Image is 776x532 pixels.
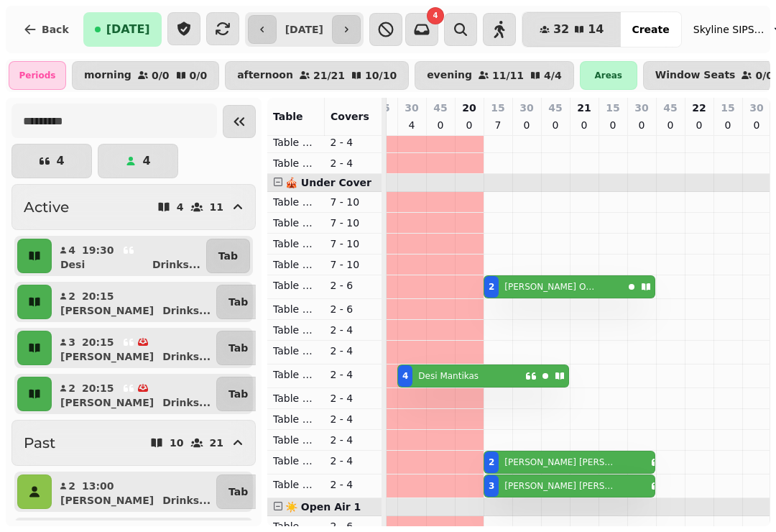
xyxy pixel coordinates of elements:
p: Drinks ... [162,493,211,508]
div: 2 [489,457,494,468]
p: Table 204 [273,257,319,272]
p: 2 - 4 [331,367,377,382]
button: Tab [216,474,260,509]
span: Skyline SIPS SJQ [693,22,765,37]
p: 30 [519,101,533,115]
p: 2 - 4 [331,454,377,468]
p: 20:15 [82,381,114,395]
button: 220:15[PERSON_NAME]Drinks... [55,377,213,411]
p: Drinks ... [162,349,211,364]
p: 4 / 4 [544,70,562,81]
p: 11 / 11 [492,70,524,81]
p: afternoon [237,70,293,81]
p: 2 - 4 [331,135,377,150]
p: 15 [491,101,504,115]
p: 15 [606,101,619,115]
p: Tab [228,341,248,355]
p: 4 [177,202,184,212]
button: Tab [216,285,260,319]
p: Desi [60,257,85,272]
span: 14 [588,24,604,35]
p: Table 201 [273,195,319,209]
p: Table 203 [273,237,319,251]
p: 2 - 4 [331,344,377,358]
p: [PERSON_NAME] [60,349,154,364]
p: 15 [721,101,734,115]
p: 4 [406,118,417,132]
p: Tab [228,295,248,309]
p: 7 - 10 [331,237,377,251]
button: 3214 [522,12,622,47]
p: 10 / 10 [365,70,397,81]
button: Tab [216,377,260,411]
p: [PERSON_NAME] Ogg [504,281,596,293]
p: 0 [521,118,532,132]
p: 10 [170,438,183,448]
p: 3 [68,335,76,349]
p: 0 [550,118,561,132]
p: 21 / 21 [313,70,345,81]
span: 🎪 Under Cover [285,177,371,188]
p: 4 [56,155,64,167]
p: [PERSON_NAME] [PERSON_NAME] [504,480,615,492]
span: [DATE] [106,24,150,35]
p: Drinks ... [152,257,200,272]
p: 21 [577,101,591,115]
p: 0 / 0 [190,70,208,81]
span: Back [42,24,69,35]
p: 0 [722,118,734,132]
p: 0 [693,118,705,132]
span: 32 [553,24,569,35]
p: Table 202 [273,216,319,230]
button: afternoon21/2110/10 [225,61,409,90]
div: 3 [489,480,494,492]
p: 20 [462,101,476,115]
p: 30 [405,101,418,115]
p: 2 - 4 [331,412,377,426]
p: 22 [692,101,706,115]
p: 4 [142,155,150,167]
p: 45 [548,101,562,115]
p: 7 - 10 [331,195,377,209]
p: 0 [636,118,647,132]
button: 4 [98,144,178,178]
span: 4 [433,12,438,19]
p: Table 212 [273,433,319,447]
p: Tab [228,387,248,401]
p: 0 [435,118,446,132]
span: Covers [331,111,369,122]
button: Create [620,12,680,47]
button: Back [11,12,80,47]
p: [PERSON_NAME] [PERSON_NAME] [504,457,615,468]
p: 7 [492,118,504,132]
button: morning0/00/0 [72,61,219,90]
p: 0 [578,118,590,132]
button: Active411 [11,184,256,230]
button: 320:15[PERSON_NAME]Drinks... [55,331,213,365]
p: Table 205 [273,278,319,293]
p: [PERSON_NAME] [60,493,154,508]
span: Table [273,111,303,122]
p: [PERSON_NAME] [60,303,154,318]
h2: Active [24,197,69,217]
p: 2 - 4 [331,156,377,170]
p: 19:30 [82,243,114,257]
div: Periods [9,61,66,90]
p: 45 [433,101,447,115]
p: 0 [607,118,619,132]
p: 7 - 10 [331,216,377,230]
button: [DATE] [83,12,162,47]
p: 45 [663,101,677,115]
button: 419:30DesiDrinks... [55,239,203,273]
p: 7 - 10 [331,257,377,272]
button: Tab [206,239,250,273]
p: 0 / 0 [152,70,170,81]
p: 2 - 4 [331,391,377,405]
h2: Past [24,433,55,453]
p: Table 208 [273,344,319,358]
p: Table 115 [273,135,319,150]
p: 2 - 6 [331,278,377,293]
p: 11 [210,202,223,212]
div: Areas [580,61,637,90]
p: Table 116 [273,156,319,170]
